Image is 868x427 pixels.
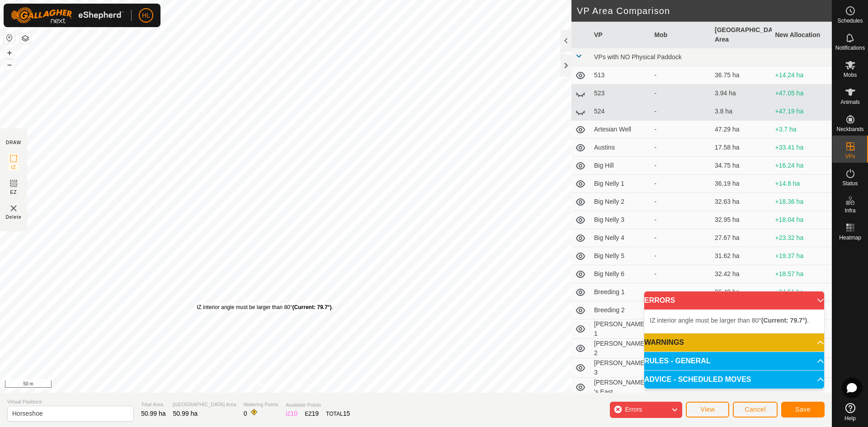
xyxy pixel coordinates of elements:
span: RULES - GENERAL [644,357,711,365]
td: +18.04 ha [772,211,832,229]
h2: VP Area Comparison [577,5,832,16]
td: 27.67 ha [711,229,772,247]
td: Big Nelly 5 [590,247,651,265]
div: - [655,287,708,297]
div: - [655,89,708,98]
td: Big Hill [590,157,651,175]
span: 15 [343,410,350,417]
td: Artesian Well [590,121,651,139]
td: Big Nelly 1 [590,175,651,193]
td: Big Nelly 2 [590,193,651,211]
td: Breeding 1 [590,283,651,301]
span: Available Points [286,401,350,409]
span: 50.99 ha [173,410,198,417]
td: +14.24 ha [772,66,832,84]
span: 19 [312,410,319,417]
button: Reset Map [4,33,15,43]
b: (Current: 79.7°) [761,317,807,324]
p-accordion-header: WARNINGS [644,333,824,352]
div: EZ [305,409,319,418]
td: +23.32 ha [772,229,832,247]
td: 47.29 ha [711,121,772,139]
img: VP [8,203,19,214]
div: - [655,143,708,152]
div: - [655,269,708,279]
td: +19.37 ha [772,247,832,265]
img: Gallagher Logo [11,7,124,23]
div: - [655,251,708,261]
span: HL [142,11,150,20]
button: – [4,59,15,70]
span: 10 [291,410,298,417]
div: - [655,125,708,134]
p-accordion-header: RULES - GENERAL [644,352,824,370]
span: Status [842,181,858,186]
th: Mob [651,22,712,48]
div: - [655,70,708,80]
td: 32.63 ha [711,193,772,211]
td: +14.8 ha [772,175,832,193]
button: Cancel [733,402,778,418]
td: [PERSON_NAME] 2 [590,339,651,358]
div: - [655,215,708,225]
div: - [655,233,708,243]
td: 32.95 ha [711,211,772,229]
span: View [700,406,715,413]
button: Save [781,402,825,418]
div: - [655,179,708,188]
td: 3.8 ha [711,103,772,121]
span: VPs with NO Physical Paddock [594,53,682,61]
span: Watering Points [244,401,278,408]
div: - [655,197,708,206]
span: Notifications [835,45,865,51]
span: Infra [844,208,855,213]
td: [PERSON_NAME] 3 [590,358,651,378]
td: Breeding 2 [590,301,651,319]
span: IZ interior angle must be larger than 80° . [650,317,809,324]
td: +47.19 ha [772,103,832,121]
span: ERRORS [644,297,675,304]
span: EZ [10,189,17,196]
span: IZ [11,164,16,171]
td: 36.75 ha [711,66,772,84]
th: VP [590,22,651,48]
p-accordion-content: ERRORS [644,310,824,333]
span: 50.99 ha [141,410,166,417]
button: View [686,402,729,418]
span: Cancel [745,406,766,413]
p-accordion-header: ERRORS [644,291,824,310]
span: [GEOGRAPHIC_DATA] Area [173,401,236,408]
td: +24.51 ha [772,283,832,301]
td: 513 [590,66,651,84]
div: DRAW [6,139,21,146]
a: Privacy Policy [250,381,284,389]
span: Delete [6,214,22,221]
span: Errors [625,406,642,413]
td: Big Nelly 4 [590,229,651,247]
span: Schedules [837,18,863,23]
span: VPs [845,154,855,159]
span: Heatmap [839,235,861,240]
div: IZ [286,409,297,418]
td: +16.24 ha [772,157,832,175]
td: 36.19 ha [711,175,772,193]
b: (Current: 79.7°) [292,304,332,310]
span: Mobs [844,72,857,78]
td: +47.05 ha [772,84,832,103]
td: 524 [590,103,651,121]
span: 0 [244,410,247,417]
button: Map Layers [20,33,31,44]
a: Help [832,399,868,425]
td: [PERSON_NAME]'s East [590,378,651,397]
td: +18.57 ha [772,265,832,283]
span: Total Area [141,401,166,408]
td: 31.62 ha [711,247,772,265]
td: 523 [590,84,651,103]
span: Save [795,406,811,413]
span: Neckbands [836,127,863,132]
td: 32.42 ha [711,265,772,283]
span: WARNINGS [644,339,684,346]
td: +18.36 ha [772,193,832,211]
td: [PERSON_NAME] 1 [590,319,651,339]
td: Big Nelly 3 [590,211,651,229]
